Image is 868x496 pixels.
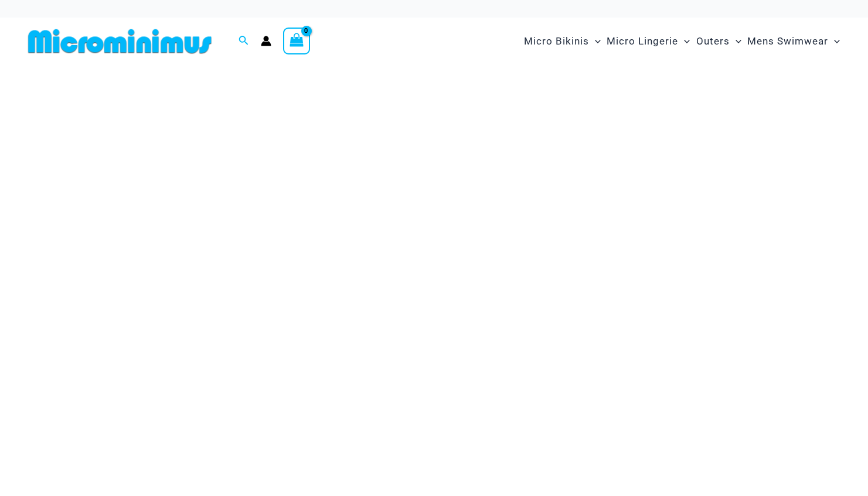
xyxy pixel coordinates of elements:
a: OutersMenu ToggleMenu Toggle [693,23,744,59]
a: Search icon link [239,34,249,49]
span: Menu Toggle [589,26,601,56]
span: Mens Swimwear [747,26,828,56]
a: View Shopping Cart, empty [283,28,310,54]
span: Outers [696,26,730,56]
a: Account icon link [261,36,271,46]
nav: Site Navigation [519,22,845,61]
img: MM SHOP LOGO FLAT [23,28,216,54]
a: Micro BikinisMenu ToggleMenu Toggle [521,23,604,59]
span: Menu Toggle [678,26,690,56]
span: Micro Bikinis [524,26,589,56]
a: Mens SwimwearMenu ToggleMenu Toggle [744,23,843,59]
span: Micro Lingerie [607,26,678,56]
a: Micro LingerieMenu ToggleMenu Toggle [604,23,693,59]
span: Menu Toggle [730,26,741,56]
span: Menu Toggle [828,26,840,56]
